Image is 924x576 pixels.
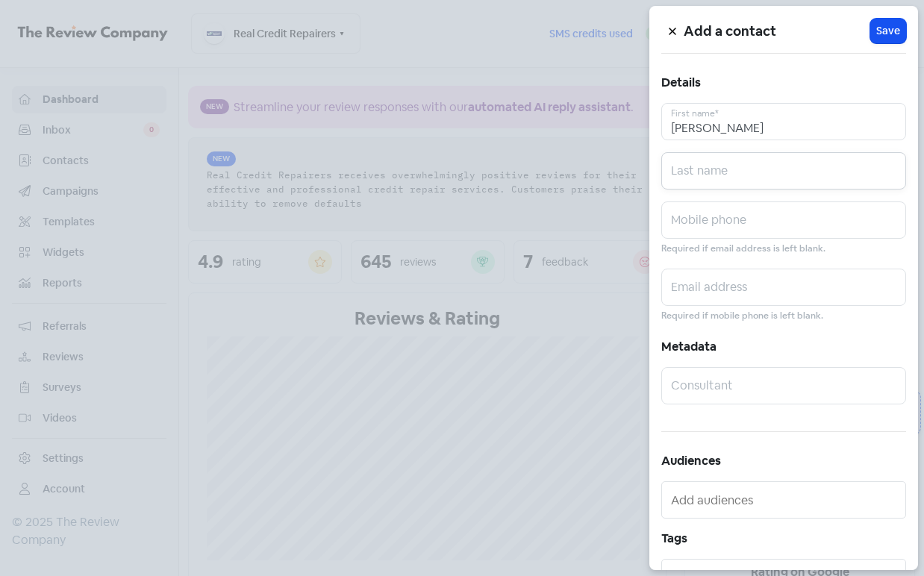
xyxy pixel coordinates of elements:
[661,201,906,239] input: Mobile phone
[671,488,899,512] input: Add audiences
[684,20,870,43] h5: Add a contact
[661,152,906,190] input: Last name
[661,528,906,550] h5: Tags
[661,309,823,323] small: Required if mobile phone is left blank.
[661,72,906,94] h5: Details
[661,103,906,140] input: First name
[661,450,906,472] h5: Audiences
[870,19,906,43] button: Save
[661,242,825,256] small: Required if email address is left blank.
[661,367,906,404] input: Consultant
[876,23,900,39] span: Save
[661,269,906,306] input: Email address
[661,336,906,358] h5: Metadata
